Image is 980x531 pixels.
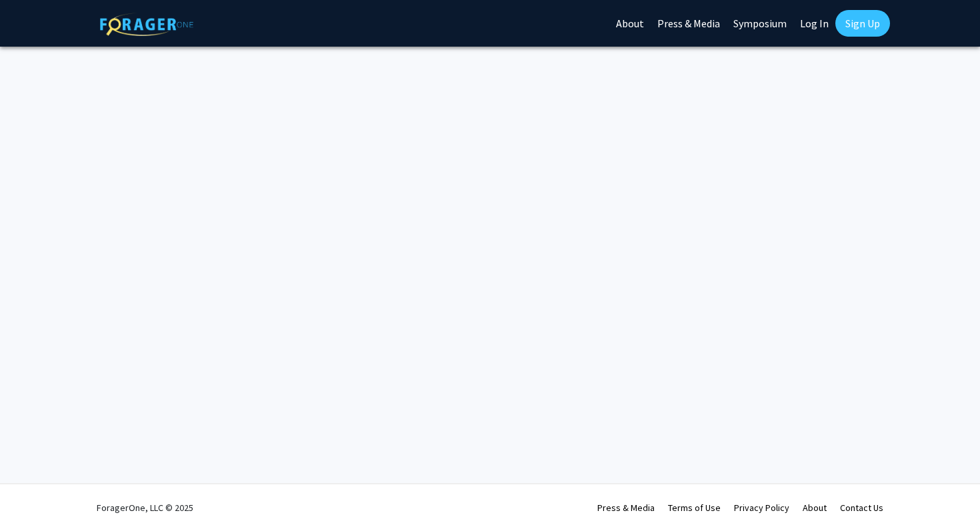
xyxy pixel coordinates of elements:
a: Contact Us [840,502,883,514]
a: About [803,502,827,514]
a: Press & Media [597,502,655,514]
a: Terms of Use [668,502,721,514]
div: ForagerOne, LLC © 2025 [97,484,193,531]
a: Sign Up [835,10,890,37]
a: Privacy Policy [734,502,789,514]
img: ForagerOne Logo [100,13,193,36]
